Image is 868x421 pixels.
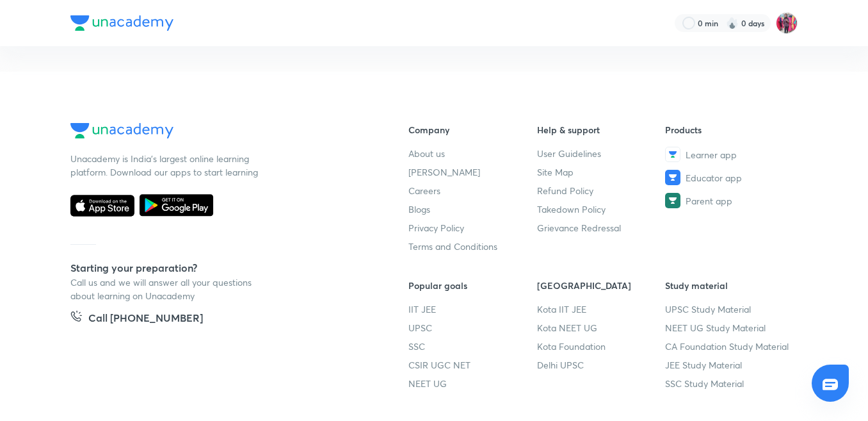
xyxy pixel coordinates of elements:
a: Kota IIT JEE [537,302,666,316]
a: IIT JEE [408,302,537,316]
a: Educator app [665,170,794,185]
a: Kota Foundation [537,340,666,353]
h6: Popular goals [408,279,537,292]
a: Delhi UPSC [537,358,666,372]
span: Learner app [686,148,737,161]
a: Terms and Conditions [408,240,537,253]
a: User Guidelines [537,147,666,160]
p: Unacademy is India’s largest online learning platform. Download our apps to start learning [70,152,262,179]
h5: Call [PHONE_NUMBER] [88,310,203,328]
h5: Starting your preparation? [70,260,367,276]
img: Company Logo [70,15,173,31]
a: Learner app [665,147,794,162]
a: Site Map [537,165,666,179]
a: CA Foundation Study Material [665,340,794,353]
h6: [GEOGRAPHIC_DATA] [537,279,666,292]
a: Kota NEET UG [537,321,666,334]
span: Educator app [686,171,742,185]
a: NEET UG [408,377,537,390]
h6: Products [665,123,794,136]
img: Learner app [665,147,680,162]
span: Parent app [686,194,732,208]
a: Privacy Policy [408,221,537,235]
a: Refund Policy [537,184,666,197]
p: Call us and we will answer all your questions about learning on Unacademy [70,276,262,302]
a: Careers [408,184,537,197]
a: NEET UG Study Material [665,321,794,334]
a: [PERSON_NAME] [408,165,537,179]
a: Call [PHONE_NUMBER] [70,310,203,328]
img: streak [726,17,739,29]
a: UPSC Study Material [665,302,794,316]
h6: Company [408,123,537,136]
a: SSC Study Material [665,377,794,390]
a: UPSC [408,321,537,334]
span: Careers [408,184,440,197]
h6: Study material [665,279,794,292]
a: Takedown Policy [537,202,666,216]
a: CSIR UGC NET [408,358,537,372]
a: SSC [408,340,537,353]
img: Archita Mittal [776,12,798,34]
img: Company Logo [70,123,173,138]
a: Parent app [665,193,794,208]
img: Parent app [665,193,680,208]
a: Blogs [408,202,537,216]
h6: Help & support [537,123,666,136]
a: Company Logo [70,123,367,142]
a: About us [408,147,537,160]
a: Grievance Redressal [537,221,666,235]
img: Educator app [665,170,680,185]
a: JEE Study Material [665,358,794,372]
